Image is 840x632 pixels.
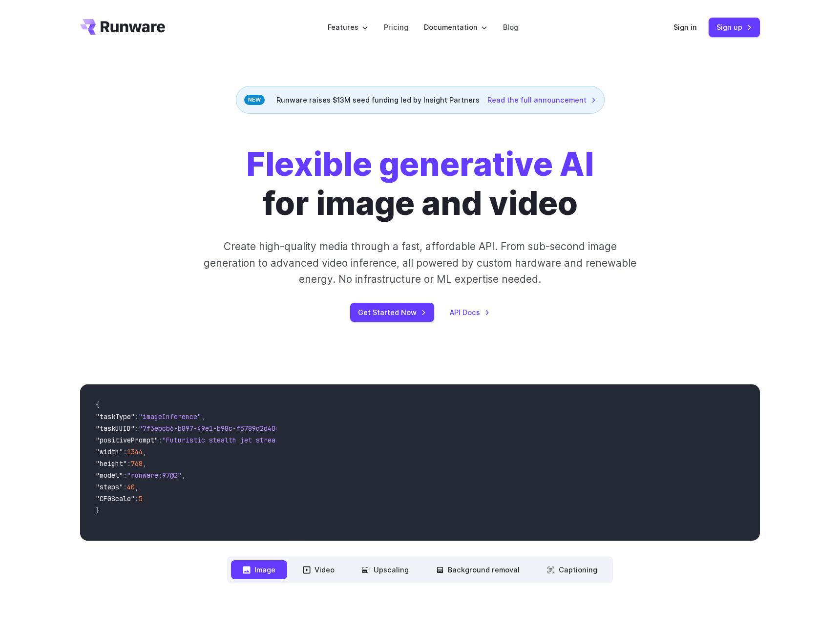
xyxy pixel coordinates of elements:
span: 1344 [127,447,143,456]
strong: Flexible generative AI [246,145,594,184]
span: "CFGScale" [96,494,135,503]
span: : [123,471,127,480]
span: : [123,447,127,456]
button: Background removal [424,560,531,579]
span: "taskUUID" [96,424,135,433]
span: : [135,412,139,421]
span: "runware:97@2" [127,471,182,480]
span: : [127,459,131,468]
h1: for image and video [246,145,594,223]
a: Pricing [384,21,408,33]
span: : [158,436,162,444]
label: Features [328,21,368,33]
a: Sign up [709,18,760,37]
span: : [123,483,127,491]
span: , [143,447,147,456]
span: "imageInference" [139,412,201,421]
a: Blog [503,21,518,33]
span: , [201,412,205,421]
label: Documentation [424,21,487,33]
button: Image [231,560,287,579]
span: "Futuristic stealth jet streaking through a neon-lit cityscape with glowing purple exhaust" [162,436,518,444]
span: "height" [96,459,127,468]
span: : [135,424,139,433]
span: "positivePrompt" [96,436,158,444]
span: } [96,506,100,515]
a: Read the full announcement [487,94,596,105]
span: , [143,459,147,468]
span: "width" [96,447,123,456]
span: "taskType" [96,412,135,421]
p: Create high-quality media through a fast, affordable API. From sub-second image generation to adv... [203,238,638,287]
button: Upscaling [350,560,420,579]
a: Sign in [673,21,697,33]
span: { [96,400,100,409]
span: "model" [96,471,123,480]
span: "7f3ebcb6-b897-49e1-b98c-f5789d2d40d7" [139,424,287,433]
span: "steps" [96,483,123,491]
a: API Docs [450,307,490,318]
span: 768 [131,459,143,468]
a: Go to / [80,19,165,35]
span: 40 [127,483,135,491]
a: Get Started Now [350,303,434,322]
button: Captioning [535,560,609,579]
div: Runware raises $13M seed funding led by Insight Partners [236,86,605,114]
span: , [135,483,139,491]
span: , [182,471,186,480]
span: 5 [139,494,143,503]
span: : [135,494,139,503]
button: Video [291,560,346,579]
